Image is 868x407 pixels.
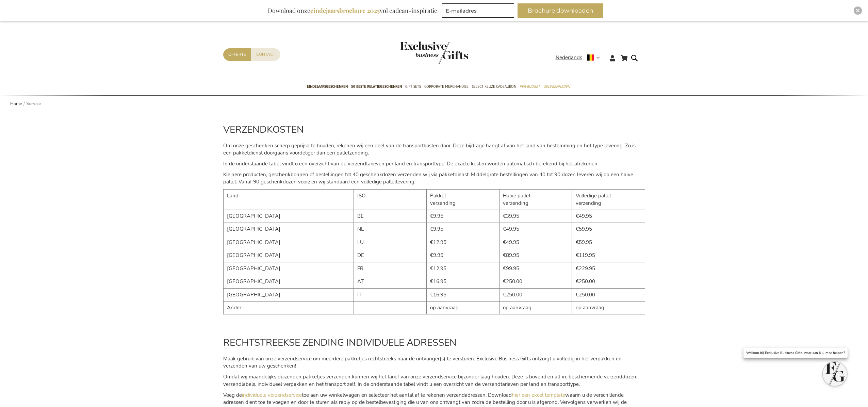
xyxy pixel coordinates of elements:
[354,210,426,223] td: BE
[354,288,426,301] td: IT
[499,210,572,223] td: €39.95
[223,171,645,186] p: Kleinere producten, geschenkbonnen of bestellingen tot 40 geschenkdozen verzenden wij via pakketd...
[26,101,41,107] strong: Service
[223,142,645,157] p: Om onze geschenken scherp geprijsd te houden, rekenen wij een deel van de transportkosten door. D...
[499,223,572,236] td: €49.95
[518,3,603,18] button: Brochure downloaden
[223,210,354,223] td: [GEOGRAPHIC_DATA]
[223,288,354,301] td: [GEOGRAPHIC_DATA]
[499,249,572,262] td: €89.95
[223,48,251,61] a: Offerte
[354,190,426,210] td: ISO
[442,3,514,18] input: E-mailadres
[556,54,582,62] span: Nederlands
[512,392,565,398] a: hier een excel template
[223,223,354,236] td: [GEOGRAPHIC_DATA]
[223,249,354,262] td: [GEOGRAPHIC_DATA]
[354,262,426,275] td: FR
[854,6,862,15] div: Close
[572,236,645,249] td: €59.95
[242,392,302,398] a: individuele verzendservice
[472,83,516,90] span: Select Keuze Cadeaubon
[400,42,468,64] img: Exclusive Business gifts logo
[354,236,426,249] td: LU
[572,223,645,236] td: €59.95
[223,302,354,314] td: Ander
[499,236,572,249] td: €49.95
[354,249,426,262] td: DE
[572,249,645,262] td: €119.95
[354,275,426,288] td: AT
[400,42,434,64] a: store logo
[223,262,354,275] td: [GEOGRAPHIC_DATA]
[426,190,499,210] td: Pakket verzending
[426,262,499,275] td: €12.95
[354,223,426,236] td: NL
[223,160,645,167] p: In de onderstaande tabel vindt u een overzicht van de verzendtarieven per land en transporttype. ...
[307,83,348,90] span: Eindejaarsgeschenken
[265,3,440,18] div: Download onze vol cadeau-inspiratie
[499,262,572,275] td: €99.95
[426,302,499,314] td: op aanvraag
[499,288,572,301] td: €250.00
[856,9,860,13] img: Close
[556,54,604,62] div: Nederlands
[223,125,645,135] h2: VERZENDKOSTEN
[426,210,499,223] td: €9.95
[351,83,402,90] span: 50 beste relatiegeschenken
[572,190,645,210] td: Volledige pallet verzending
[251,48,280,61] a: Contact
[499,302,572,314] td: op aanvraag
[310,6,380,15] b: eindejaarsbrochure 2025
[223,336,457,349] span: RECHTSTREEKSE ZENDING INDIVIDUELE ADRESSEN
[572,302,645,314] td: op aanvraag
[426,223,499,236] td: €9.95
[424,83,469,90] span: Corporate Merchandise
[572,288,645,301] td: €250.00
[426,275,499,288] td: €16.95
[572,262,645,275] td: €229.95
[543,83,570,90] span: Gelegenheden
[426,249,499,262] td: €9.95
[223,275,354,288] td: [GEOGRAPHIC_DATA]
[426,288,499,301] td: €16.95
[10,101,22,107] a: Home
[572,210,645,223] td: €49.95
[499,190,572,210] td: Halve pallet verzending
[223,355,622,369] span: Maak gebruik van onze verzendservice om meerdere pakketjes rechtstreeks naar de ontvanger(s) te v...
[223,236,354,249] td: [GEOGRAPHIC_DATA]
[520,83,540,90] span: Per Budget
[442,3,516,20] form: marketing offers and promotions
[223,373,637,387] span: Omdat wij maandelijks duizenden pakketjes verzenden kunnen wij het tarief van onze verzendservice...
[223,190,354,210] td: Land
[499,275,572,288] td: €250.00
[572,275,645,288] td: €250.00
[405,83,421,90] span: Gift Sets
[426,236,499,249] td: €12.95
